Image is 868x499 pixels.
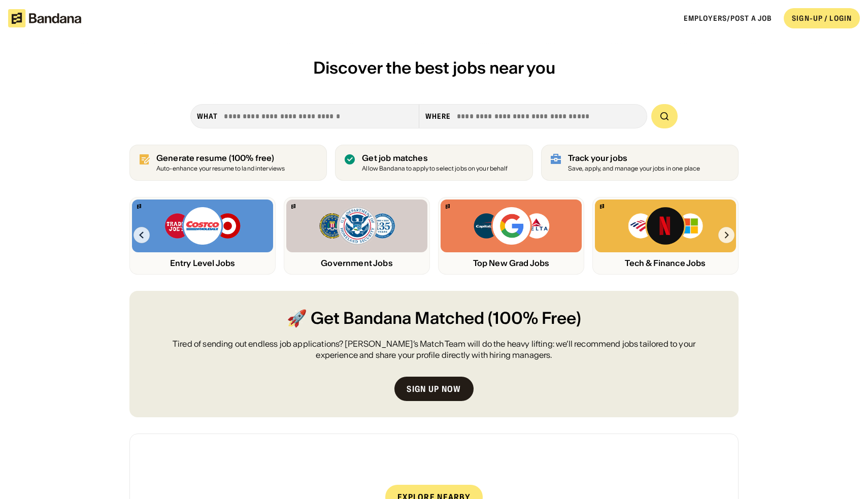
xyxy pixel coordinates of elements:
[156,153,285,163] div: Generate resume
[129,145,327,181] a: Generate resume (100% free)Auto-enhance your resume to land interviews
[129,197,276,275] a: Bandana logoTrader Joe’s, Costco, Target logosEntry Level Jobs
[287,307,484,330] span: 🚀 Get Bandana Matched
[441,258,582,268] div: Top New Grad Jobs
[568,153,700,163] div: Track your jobs
[362,165,508,172] div: Allow Bandana to apply to select jobs on your behalf
[438,197,584,275] a: Bandana logoCapital One, Google, Delta logosTop New Grad Jobs
[313,57,555,78] span: Discover the best jobs near you
[592,197,739,275] a: Bandana logoBank of America, Netflix, Microsoft logosTech & Finance Jobs
[133,227,150,243] img: Left Arrow
[718,227,735,243] img: Right Arrow
[541,145,739,181] a: Track your jobs Save, apply, and manage your jobs in one place
[600,204,604,209] img: Bandana logo
[137,204,141,209] img: Bandana logo
[197,112,218,121] div: what
[684,14,772,23] a: Employers/Post a job
[488,307,581,330] span: (100% Free)
[473,206,550,246] img: Capital One, Google, Delta logos
[156,165,285,172] div: Auto-enhance your resume to land interviews
[8,9,81,27] img: Bandana logotype
[362,153,508,163] div: Get job matches
[284,197,430,275] a: Bandana logoFBI, DHS, MWRD logosGovernment Jobs
[627,206,704,246] img: Bank of America, Netflix, Microsoft logos
[335,145,532,181] a: Get job matches Allow Bandana to apply to select jobs on your behalf
[792,14,852,23] div: SIGN-UP / LOGIN
[407,385,461,393] div: Sign up now
[154,338,714,361] div: Tired of sending out endless job applications? [PERSON_NAME]’s Match Team will do the heavy lifti...
[425,112,451,121] div: Where
[132,258,273,268] div: Entry Level Jobs
[595,258,736,268] div: Tech & Finance Jobs
[286,258,427,268] div: Government Jobs
[229,153,275,163] span: (100% free)
[568,165,700,172] div: Save, apply, and manage your jobs in one place
[318,206,395,246] img: FBI, DHS, MWRD logos
[394,377,473,401] a: Sign up now
[291,204,295,209] img: Bandana logo
[164,206,241,246] img: Trader Joe’s, Costco, Target logos
[446,204,450,209] img: Bandana logo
